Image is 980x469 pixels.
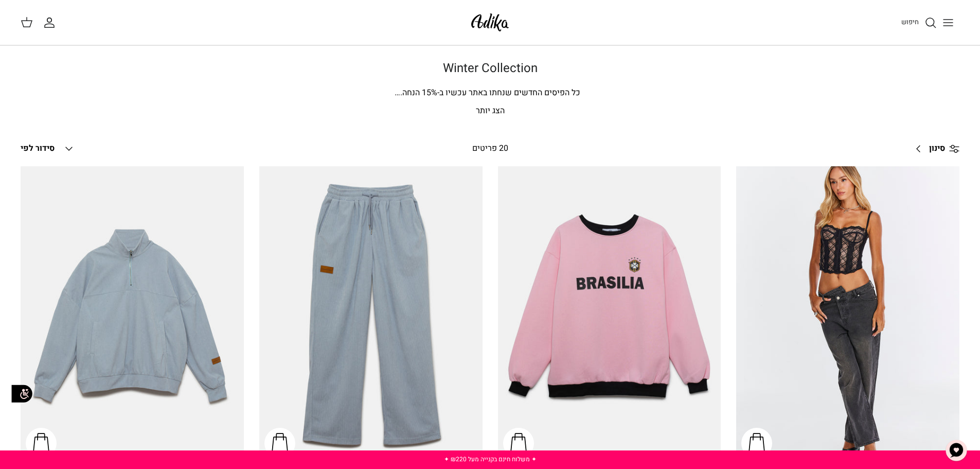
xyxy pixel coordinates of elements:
[929,142,945,155] span: סינון
[937,11,959,34] button: Toggle menu
[437,86,580,99] span: כל הפיסים החדשים שנחתו באתר עכשיו ב-
[130,105,850,118] p: הצג יותר
[43,16,60,29] a: החשבון שלי
[21,137,75,160] button: סידור לפי
[8,379,36,408] img: accessibility_icon02.svg
[395,86,437,99] span: % הנחה.
[468,10,512,34] img: Adika IL
[736,166,959,464] a: ג׳ינס All Or Nothing קריס-קרוס | BOYFRIEND
[901,16,937,29] a: חיפוש
[259,166,483,464] a: מכנסי טרנינג City strolls
[908,136,959,161] a: סינון
[382,142,598,155] div: 20 פריטים
[901,17,919,27] span: חיפוש
[130,61,850,76] h1: Winter Collection
[498,166,721,464] a: סווטשירט Brazilian Kid
[21,142,55,154] span: סידור לפי
[422,86,431,99] span: 15
[21,166,244,464] a: סווטשירט City Strolls אוברסייז
[444,455,537,464] a: ✦ משלוח חינם בקנייה מעל ₪220 ✦
[941,435,972,466] button: צ'אט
